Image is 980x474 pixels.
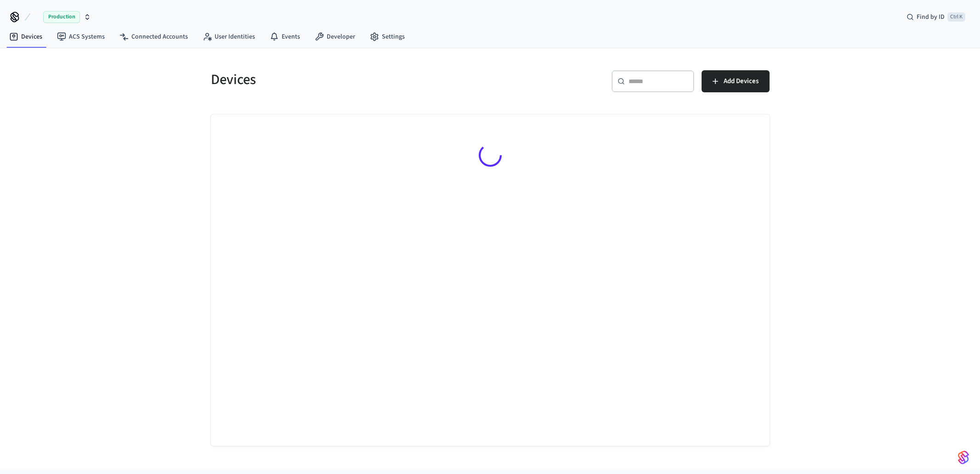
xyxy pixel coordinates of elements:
a: User Identities [195,28,262,45]
button: Add Devices [702,70,770,92]
span: Add Devices [724,75,759,87]
a: Settings [363,28,412,45]
a: Devices [2,28,50,45]
span: Ctrl K [947,12,965,22]
a: Developer [307,28,363,45]
img: SeamLogoGradient.69752ec5.svg [958,450,969,465]
a: Connected Accounts [112,28,195,45]
a: ACS Systems [50,28,112,45]
span: Production [43,11,80,23]
span: Find by ID [917,12,945,22]
a: Events [262,28,307,45]
h5: Devices [211,70,485,89]
div: Find by IDCtrl K [899,9,973,25]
